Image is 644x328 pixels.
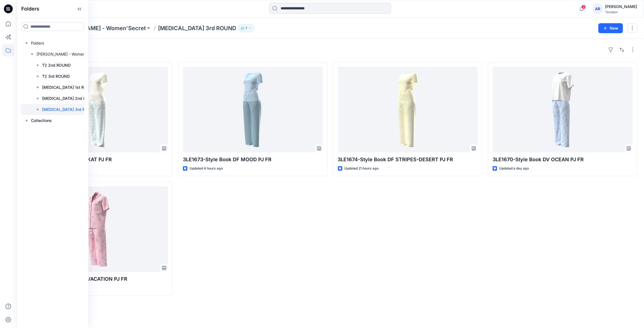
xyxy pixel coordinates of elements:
[190,166,223,171] p: Updated 4 hours ago
[238,24,254,32] button: 7
[345,166,379,171] p: Updated 21 hours ago
[158,24,236,32] p: [MEDICAL_DATA] 3rd ROUND
[605,3,637,10] div: [PERSON_NAME]
[338,67,478,152] a: 3LE1674-Style Book DF STRIPES-DESERT PJ FR
[42,73,70,80] p: T2 3rd ROUND
[598,23,623,33] button: New
[183,156,323,163] p: 3LE1673-Style Book DF MOOD PJ FR
[593,4,603,14] div: AR
[581,5,586,9] span: 3
[493,156,633,163] p: 3LE1670-Style Book DV OCEAN PJ FR
[493,67,633,152] a: 3LE1670-Style Book DV OCEAN PJ FR
[605,10,637,14] div: Tendam
[28,186,168,272] a: 3LE1669-Style Book DV VACATION PJ FR
[42,95,97,102] p: [MEDICAL_DATA] 2nd ROUND
[28,275,168,283] p: 3LE1669-Style Book DV VACATION PJ FR
[42,84,95,91] p: [MEDICAL_DATA] 1st ROUND
[245,25,247,31] p: 7
[42,106,97,113] p: [MEDICAL_DATA] 3rd ROUND
[31,117,52,124] p: Collections
[183,67,323,152] a: 3LE1673-Style Book DF MOOD PJ FR
[28,156,168,163] p: 3LE1672-Style Book DF IKAT PJ FR
[42,62,71,69] p: T2 2nd ROUND
[55,24,146,32] a: [PERSON_NAME] - Women'Secret
[28,67,168,152] a: 3LE1672-Style Book DF IKAT PJ FR
[499,166,529,171] p: Updated a day ago
[338,156,478,163] p: 3LE1674-Style Book DF STRIPES-DESERT PJ FR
